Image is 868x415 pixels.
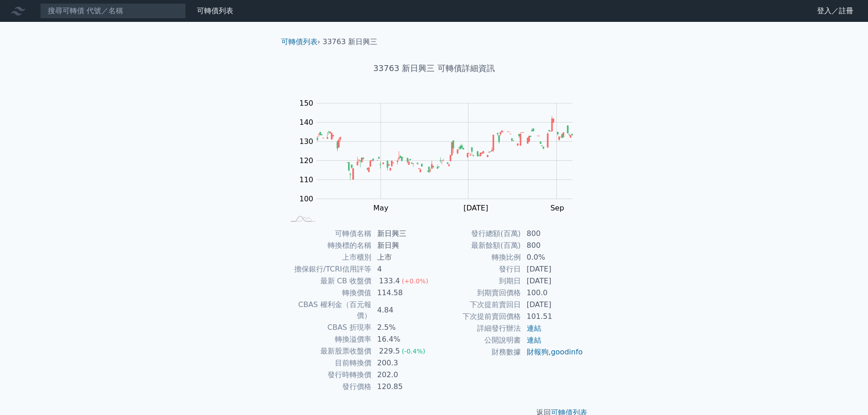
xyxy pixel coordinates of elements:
li: 33763 新日興三 [323,36,377,47]
tspan: 130 [299,137,313,146]
h1: 33763 新日興三 可轉債詳細資訊 [274,62,595,75]
td: 可轉債名稱 [285,228,372,240]
td: 轉換標的名稱 [285,240,372,251]
td: [DATE] [521,263,584,275]
td: CBAS 折現率 [285,322,372,333]
span: (-0.4%) [402,348,426,355]
td: 轉換溢價率 [285,333,372,345]
td: 202.0 [372,369,434,381]
td: 上市 [372,251,434,263]
td: 轉換價值 [285,287,372,299]
td: 最新股票收盤價 [285,345,372,357]
a: goodinfo [551,348,583,356]
td: CBAS 權利金（百元報價） [285,299,372,322]
a: 連結 [527,336,541,344]
a: 可轉債列表 [197,6,233,15]
div: 229.5 [377,346,402,357]
tspan: 110 [299,175,313,184]
td: [DATE] [521,299,584,311]
td: 新日興 [372,240,434,251]
td: 轉換比例 [434,251,521,263]
a: 可轉債列表 [281,37,318,46]
td: 上市櫃別 [285,251,372,263]
td: 120.85 [372,381,434,393]
td: 4 [372,263,434,275]
td: 16.4% [372,333,434,345]
tspan: 140 [299,118,313,127]
td: 2.5% [372,322,434,333]
td: 最新餘額(百萬) [434,240,521,251]
g: Chart [295,99,586,212]
td: 下次提前賣回價格 [434,311,521,323]
td: 4.84 [372,299,434,322]
a: 財報狗 [527,348,549,356]
tspan: 150 [299,99,313,108]
td: 新日興三 [372,228,434,240]
td: , [521,346,584,358]
a: 連結 [527,324,541,333]
div: 133.4 [377,276,402,287]
span: (+0.0%) [402,277,428,285]
td: 發行總額(百萬) [434,228,521,240]
tspan: 100 [299,195,313,203]
td: 發行時轉換價 [285,369,372,381]
td: 0.0% [521,251,584,263]
input: 搜尋可轉債 代號／名稱 [40,3,186,19]
td: 最新 CB 收盤價 [285,275,372,287]
td: 下次提前賣回日 [434,299,521,311]
td: 發行日 [434,263,521,275]
td: 擔保銀行/TCRI信用評等 [285,263,372,275]
td: 到期賣回價格 [434,287,521,299]
td: 到期日 [434,275,521,287]
td: 公開說明書 [434,334,521,346]
td: 114.58 [372,287,434,299]
td: 財務數據 [434,346,521,358]
td: [DATE] [521,275,584,287]
td: 發行價格 [285,381,372,393]
li: › [281,36,320,47]
td: 101.51 [521,311,584,323]
tspan: [DATE] [463,204,488,212]
td: 800 [521,228,584,240]
a: 登入／註冊 [810,4,861,18]
td: 100.0 [521,287,584,299]
tspan: May [373,204,388,212]
td: 800 [521,240,584,251]
tspan: 120 [299,156,313,165]
td: 200.3 [372,357,434,369]
td: 詳細發行辦法 [434,323,521,334]
tspan: Sep [550,204,564,212]
td: 目前轉換價 [285,357,372,369]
